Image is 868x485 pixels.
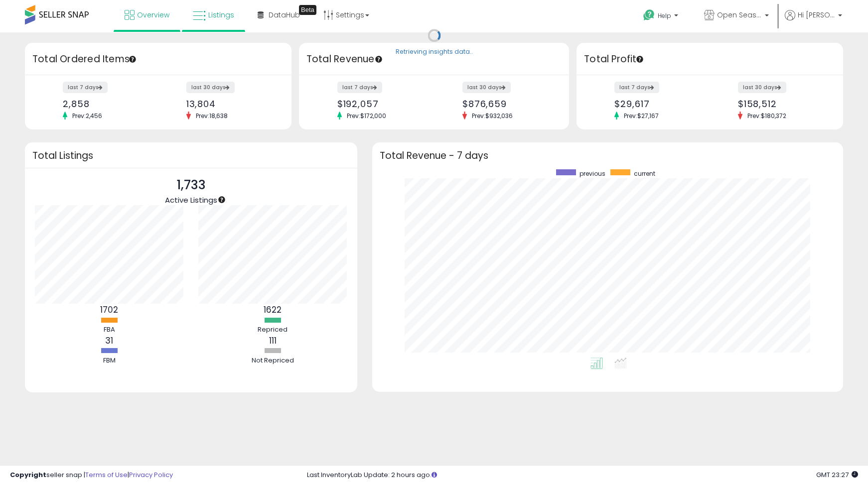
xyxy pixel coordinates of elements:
[269,335,277,347] b: 111
[79,356,139,365] div: FBM
[785,10,842,32] a: Hi [PERSON_NAME]
[614,99,702,109] div: $29,617
[32,52,284,66] h3: Total Ordered Items
[165,195,217,205] span: Active Listings
[243,356,302,365] div: Not Repriced
[584,52,836,66] h3: Total Profit
[306,52,562,66] h3: Total Revenue
[738,99,826,109] div: $158,512
[264,304,282,316] b: 1622
[191,112,233,120] span: Prev: 18,638
[32,152,350,159] h3: Total Listings
[614,82,659,93] label: last 7 days
[208,10,234,20] span: Listings
[380,152,836,159] h3: Total Revenue - 7 days
[299,5,316,15] div: Tooltip anchor
[337,99,427,109] div: $192,057
[635,1,688,32] a: Help
[798,10,835,20] span: Hi [PERSON_NAME]
[165,176,217,195] p: 1,733
[217,195,226,204] div: Tooltip anchor
[462,82,511,93] label: last 30 days
[738,82,786,93] label: last 30 days
[128,55,137,64] div: Tooltip anchor
[396,48,473,57] div: Retrieving insights data..
[462,99,552,109] div: $876,659
[67,112,107,120] span: Prev: 2,456
[337,82,382,93] label: last 7 days
[374,55,383,64] div: Tooltip anchor
[717,10,762,20] span: Open Seasons
[742,112,791,120] span: Prev: $180,372
[643,9,655,21] i: Get Help
[634,169,655,178] span: current
[105,335,113,347] b: 31
[63,82,108,93] label: last 7 days
[467,112,518,120] span: Prev: $932,036
[63,99,150,109] div: 2,858
[635,55,644,64] div: Tooltip anchor
[186,99,274,109] div: 13,804
[79,325,139,335] div: FBA
[619,112,664,120] span: Prev: $27,167
[269,10,300,20] span: DataHub
[100,304,118,316] b: 1702
[186,82,235,93] label: last 30 days
[658,11,671,20] span: Help
[243,325,302,335] div: Repriced
[579,169,605,178] span: previous
[342,112,391,120] span: Prev: $172,000
[137,10,169,20] span: Overview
